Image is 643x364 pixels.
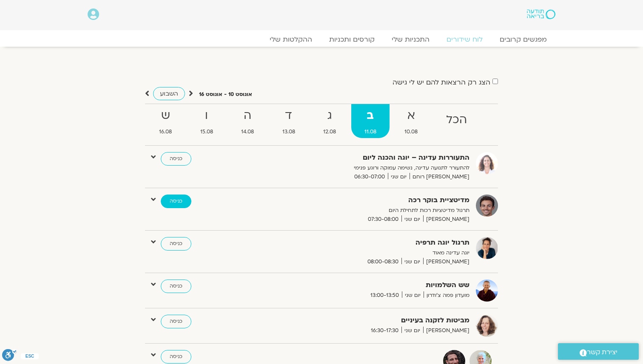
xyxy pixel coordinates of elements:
a: ד13.08 [269,104,309,138]
p: יוגה עדינה מאוד [261,248,469,257]
p: תרגול מדיטציות רכות לתחילת היום [261,206,469,215]
a: כניסה [161,152,191,166]
a: יצירת קשר [558,343,639,360]
span: יום שני [388,172,410,181]
span: 11.08 [351,127,390,136]
span: 12.08 [310,127,350,136]
strong: התעוררות עדינה – יוגה והכנה ליום [261,152,469,164]
a: ש16.08 [146,104,185,138]
nav: Menu [88,35,555,44]
strong: ד [269,106,309,125]
strong: ג [310,106,350,125]
strong: ה [228,106,267,125]
span: 13:00-13:50 [367,291,402,300]
a: ו15.08 [187,104,227,138]
span: מועדון פמה צ'ודרון [424,291,469,300]
a: קורסים ותכניות [321,35,383,44]
a: השבוע [153,87,185,100]
a: כניסה [161,350,191,364]
label: הצג רק הרצאות להם יש לי גישה [393,79,490,86]
span: 16.08 [146,127,185,136]
a: הכל [433,104,481,138]
span: 14.08 [228,127,267,136]
a: לוח שידורים [438,35,491,44]
strong: ש [146,106,185,125]
p: אוגוסט 10 - אוגוסט 16 [199,90,252,99]
a: ה14.08 [228,104,267,138]
span: 06:30-07:00 [351,172,388,181]
span: 13.08 [269,127,309,136]
a: ג12.08 [310,104,350,138]
strong: מביטות לזקנה בעיניים [261,315,469,326]
span: השבוע [160,90,178,98]
strong: א [391,106,431,125]
a: ב11.08 [351,104,390,138]
strong: מדיטציית בוקר רכה [261,195,469,206]
a: כניסה [161,237,191,251]
span: 08:00-08:30 [364,257,401,266]
span: 07:30-08:00 [365,215,401,224]
span: יום שני [401,257,423,266]
a: כניסה [161,315,191,328]
a: התכניות שלי [383,35,438,44]
span: 16:30-17:30 [368,326,401,335]
strong: ו [187,106,227,125]
span: 15.08 [187,127,227,136]
strong: תרגול יוגה תרפיה [261,237,469,248]
p: להתעורר לתנועה עדינה, נשימה עמוקה ורוגע פנימי [261,164,469,172]
span: יום שני [401,215,423,224]
span: [PERSON_NAME] רוחם [410,172,469,181]
strong: הכל [433,110,481,130]
strong: ב [351,106,390,125]
span: יום שני [402,291,424,300]
a: כניסה [161,195,191,208]
span: יצירת קשר [587,347,617,358]
a: מפגשים קרובים [491,35,555,44]
span: [PERSON_NAME] [423,257,469,266]
span: [PERSON_NAME] [423,326,469,335]
span: יום שני [401,326,423,335]
a: כניסה [161,279,191,293]
span: 10.08 [391,127,431,136]
span: [PERSON_NAME] [423,215,469,224]
a: א10.08 [391,104,431,138]
strong: שש השלמויות [261,279,469,291]
a: ההקלטות שלי [261,35,321,44]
